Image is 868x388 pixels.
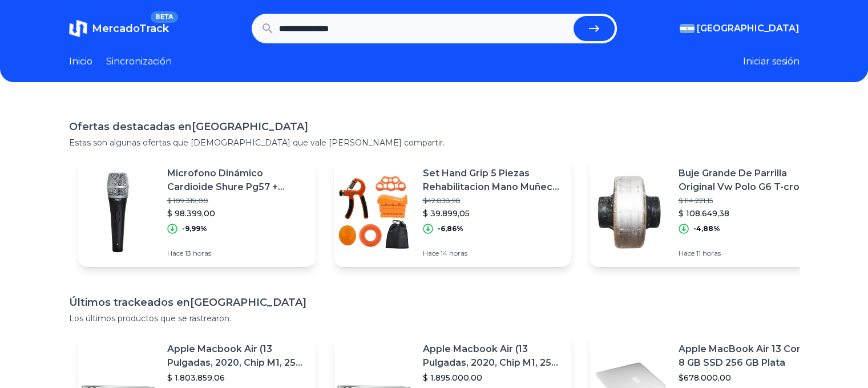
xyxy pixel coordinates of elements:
[679,249,695,257] font: Hace
[693,224,720,233] font: -4,88%
[697,23,800,34] font: [GEOGRAPHIC_DATA]
[69,120,192,133] font: Ofertas destacadas en
[192,120,308,133] font: [GEOGRAPHIC_DATA]
[438,224,463,233] font: -6,86%
[69,296,190,309] font: Últimos trackeados en
[680,22,800,35] button: [GEOGRAPHIC_DATA]
[92,22,169,35] font: MercadoTrack
[423,168,559,206] font: Set Hand Grip 5 Piezas Rehabilitacion Mano Muñeca [PERSON_NAME]
[696,249,721,257] font: 11 horas
[679,208,729,219] font: $ 108.649,38
[423,208,470,219] font: $ 39.899,05
[590,172,669,252] img: Imagen destacada
[190,296,306,309] font: [GEOGRAPHIC_DATA]
[167,208,215,219] font: $ 98.399,00
[167,249,183,257] font: Hace
[106,56,172,67] font: Sincronización
[679,373,731,383] font: $678.000,00
[78,157,316,267] a: Imagen destacadaMicrofono Dinámico Cardioide Shure Pg57 + Cable Xlr-xlr$ 109.319,00$ 98.399,00-9,...
[167,196,208,205] font: $ 109.319,00
[743,56,800,67] font: Iniciar sesión
[423,249,439,257] font: Hace
[679,168,817,206] font: Buje Grande De Parrilla Original Vw Polo G6 T-cross Virtus
[441,249,467,257] font: 14 horas
[680,24,695,33] img: Argentina
[182,224,207,233] font: -9,99%
[423,196,461,205] font: $42.838,98
[155,13,173,21] font: BETA
[679,196,713,205] font: $ 114.221,15
[69,56,92,67] font: Inicio
[679,343,818,368] font: Apple MacBook Air 13 Core I5 ​​8 GB SSD 256 GB Plata
[167,168,285,206] font: Microfono Dinámico Cardioide Shure Pg57 + Cable Xlr-xlr
[743,55,800,68] button: Iniciar sesión
[334,172,414,252] img: Imagen destacada
[185,249,211,257] font: 13 horas
[167,373,225,383] font: $ 1.803.859,06
[78,172,158,252] img: Imagen destacada
[334,157,571,267] a: Imagen destacadaSet Hand Grip 5 Piezas Rehabilitacion Mano Muñeca [PERSON_NAME]$42.838,98$ 39.899...
[590,157,827,267] a: Imagen destacadaBuje Grande De Parrilla Original Vw Polo G6 T-cross Virtus$ 114.221,15$ 108.649,3...
[69,55,92,68] a: Inicio
[69,19,169,38] a: MercadoTrackBETA
[69,19,87,38] img: MercadoTrack
[69,313,231,324] font: Los últimos productos que se rastrearon.
[106,55,172,68] a: Sincronización
[69,138,445,148] font: Estas son algunas ofertas que [DEMOGRAPHIC_DATA] que vale [PERSON_NAME] compartir.
[423,373,482,383] font: $ 1.895.000,00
